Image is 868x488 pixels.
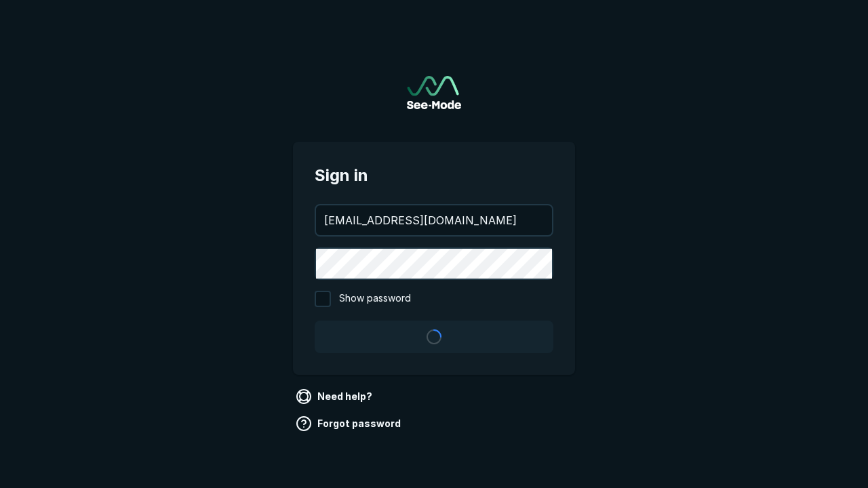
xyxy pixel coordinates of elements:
input: your@email.com [316,205,552,235]
a: Forgot password [293,413,406,434]
img: See-Mode Logo [407,76,461,109]
a: Go to sign in [407,76,461,109]
span: Sign in [315,163,553,188]
a: Need help? [293,386,378,407]
span: Show password [339,291,411,307]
